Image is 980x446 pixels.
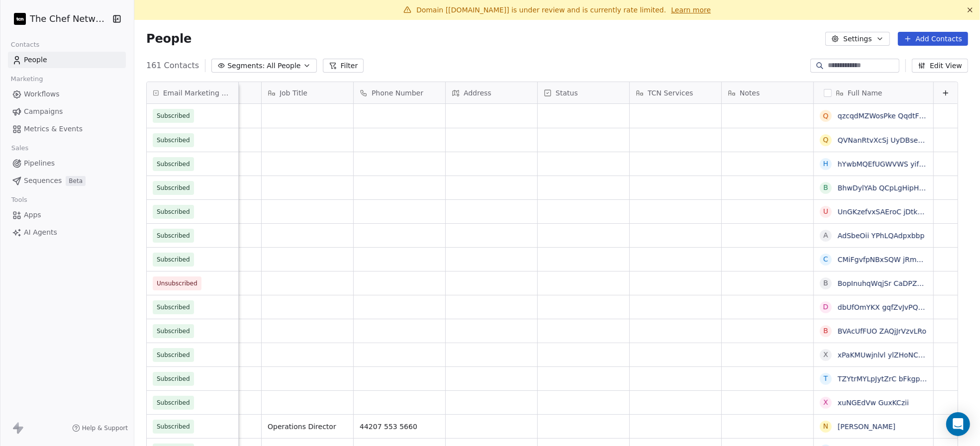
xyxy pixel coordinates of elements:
span: Tools [7,192,31,207]
span: Sales [7,141,33,156]
img: 474584105_122107189682724606_8841237860839550609_n.jpg [14,13,26,25]
span: Email Marketing Consent [163,88,232,98]
div: C [823,254,828,265]
span: Address [464,88,491,98]
span: 44207 553 5660 [360,422,439,432]
a: AI Agents [8,224,126,241]
span: Status [556,88,578,98]
span: Phone Number [372,88,423,98]
div: U [823,206,828,217]
span: Metrics & Events [24,124,83,134]
div: T [824,373,828,384]
div: Notes [722,82,813,103]
a: qzcqdMZWosPke QqdtFmOofYWvK [838,112,958,120]
div: x [823,350,828,360]
div: x [823,397,828,408]
a: [PERSON_NAME] [838,423,895,431]
div: q [823,111,828,121]
span: All People [267,61,300,71]
span: Subscribed [157,159,190,169]
a: Pipelines [8,155,126,172]
span: Domain [[DOMAIN_NAME]] is under review and is currently rate limited. [416,6,666,14]
a: BVAcUfFUO ZAQjJrVzvLRo [838,327,926,335]
span: Full Name [848,88,882,98]
a: BopInuhqWqjSr CaDPZWCOtUzkChq [838,279,964,287]
a: BhwDylYAb QCpLgHipHLkBJuz [838,184,942,192]
div: B [823,182,828,193]
a: xPaKMUwjnlvl ylZHoNCPnSCf [838,351,939,359]
div: Phone Number [354,82,445,103]
a: People [8,52,126,68]
a: Campaigns [8,103,126,120]
span: Operations Director [268,422,347,432]
div: B [823,326,828,336]
a: hYwbMQEfUGWVWS yifRdvLd [838,160,941,168]
a: Workflows [8,86,126,102]
span: Subscribed [157,255,190,265]
a: dbUfOmYKX gqfZvJvPQRU [838,303,928,311]
a: CMiFgvfpNBxSQW jRmxmdKBeY [838,256,950,264]
span: TCN Services [648,88,693,98]
a: UnGKzefvxSAEroC jDtkdIcF [838,208,932,216]
div: Full Name [814,82,933,103]
button: Add Contacts [898,32,968,46]
a: xuNGEdVw GuxKCzii [838,399,909,407]
span: Workflows [24,89,60,99]
span: Subscribed [157,135,190,145]
span: Subscribed [157,207,190,217]
span: Subscribed [157,422,190,432]
span: Subscribed [157,398,190,408]
span: 161 Contacts [146,60,199,72]
span: Sequences [24,176,62,186]
div: Address [446,82,537,103]
button: The Chef Network [12,10,106,27]
div: Open Intercom Messenger [946,412,970,436]
div: Job Title [262,82,353,103]
span: The Chef Network [30,12,109,25]
a: Help & Support [72,424,128,432]
div: TCN Services [630,82,721,103]
button: Filter [323,59,364,73]
div: Q [823,135,828,145]
a: Metrics & Events [8,121,126,137]
span: Pipelines [24,158,55,169]
a: QVNanRtvXcSj UyDBseYXGvXrsirU [838,136,958,144]
span: Job Title [280,88,307,98]
span: Help & Support [82,424,128,432]
span: Subscribed [157,231,190,241]
span: Subscribed [157,326,190,336]
button: Settings [825,32,889,46]
div: B [823,278,828,288]
span: Apps [24,210,41,220]
div: N [823,421,828,432]
span: Notes [740,88,760,98]
a: SequencesBeta [8,173,126,189]
div: Email Marketing Consent [147,82,238,103]
span: Beta [66,176,86,186]
span: Subscribed [157,183,190,193]
div: A [823,230,828,241]
span: Segments: [227,61,265,71]
span: Campaigns [24,106,63,117]
span: Subscribed [157,302,190,312]
span: Subscribed [157,374,190,384]
a: TZYtrMYLpJytZrC bFkgpESex [838,375,937,383]
span: AI Agents [24,227,57,238]
div: h [823,159,829,169]
span: Subscribed [157,111,190,121]
span: Subscribed [157,350,190,360]
span: Unsubscribed [157,278,197,288]
span: Contacts [6,37,44,52]
a: Apps [8,207,126,223]
button: Edit View [912,59,968,73]
div: Status [538,82,629,103]
span: Marketing [6,72,47,87]
a: Learn more [671,5,711,15]
span: People [146,31,192,46]
a: AdSbeOii YPhLQAdpxbbp [838,232,925,240]
div: d [823,302,829,312]
span: People [24,55,47,65]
